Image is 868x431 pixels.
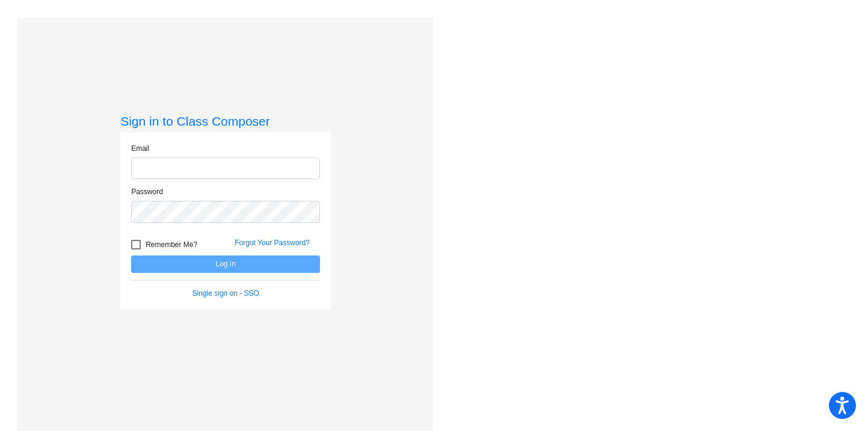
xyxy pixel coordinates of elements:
a: Single sign on - SSO [192,289,259,298]
a: Forgot Your Password? [235,239,310,247]
label: Password [131,186,163,197]
button: Log In [131,255,320,273]
label: Email [131,143,149,154]
span: Remember Me? [146,237,197,252]
h3: Sign in to Class Composer [120,114,331,129]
